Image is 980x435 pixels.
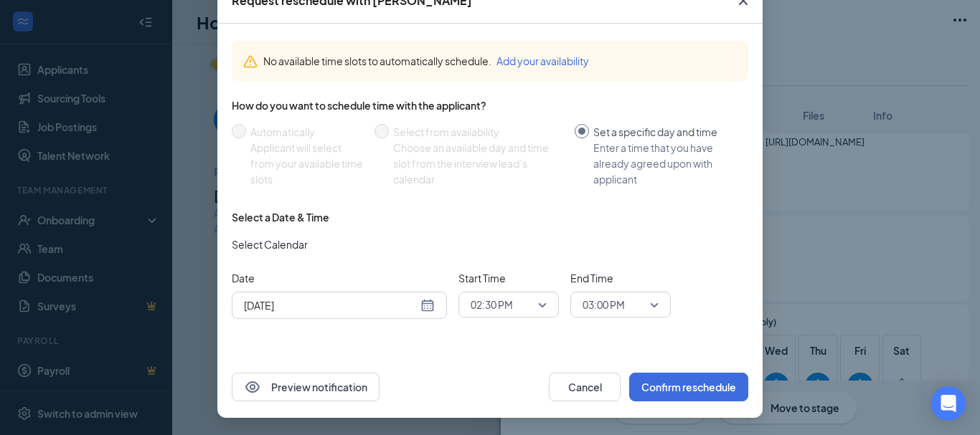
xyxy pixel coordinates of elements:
[250,124,363,140] div: Automatically
[458,270,559,286] span: Start Time
[593,140,737,187] div: Enter a time that you have already agreed upon with applicant
[549,373,621,401] button: Cancel
[263,53,737,69] div: No available time slots to automatically schedule.
[232,236,308,252] span: Select Calendar
[243,54,258,69] svg: Warning
[471,294,513,315] span: 02:30 PM
[232,210,329,224] div: Select a Date & Time
[931,386,966,421] div: Open Intercom Messenger
[244,378,261,396] svg: Eye
[244,297,418,313] input: Aug 26, 2025
[232,98,748,113] div: How do you want to schedule time with the applicant?
[393,140,563,187] div: Choose an available day and time slot from the interview lead’s calendar
[593,124,737,140] div: Set a specific day and time
[496,53,589,69] button: Add your availability
[629,373,748,401] button: Confirm reschedule
[393,124,563,140] div: Select from availability
[583,294,625,315] span: 03:00 PM
[232,373,380,401] button: EyePreview notification
[232,270,447,286] span: Date
[250,140,363,187] div: Applicant will select from your available time slots
[570,270,671,286] span: End Time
